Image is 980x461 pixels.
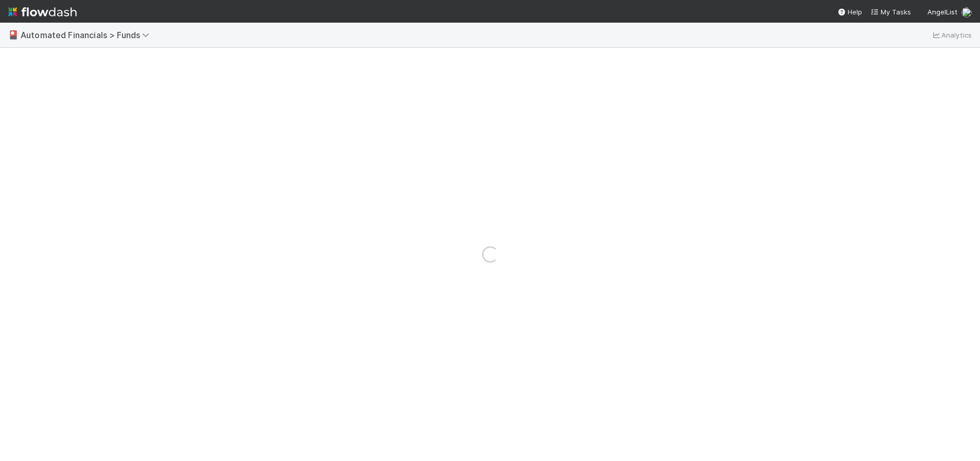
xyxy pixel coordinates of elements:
[870,7,911,17] a: My Tasks
[927,8,957,16] span: AngelList
[931,29,972,41] a: Analytics
[870,8,911,16] span: My Tasks
[837,7,862,17] div: Help
[961,7,972,18] img: avatar_5ff1a016-d0ce-496a-bfbe-ad3802c4d8a0.png
[8,30,19,39] span: 🎴
[8,3,77,21] img: logo-inverted-e16ddd16eac7371096b0.svg
[21,30,154,40] span: Automated Financials > Funds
